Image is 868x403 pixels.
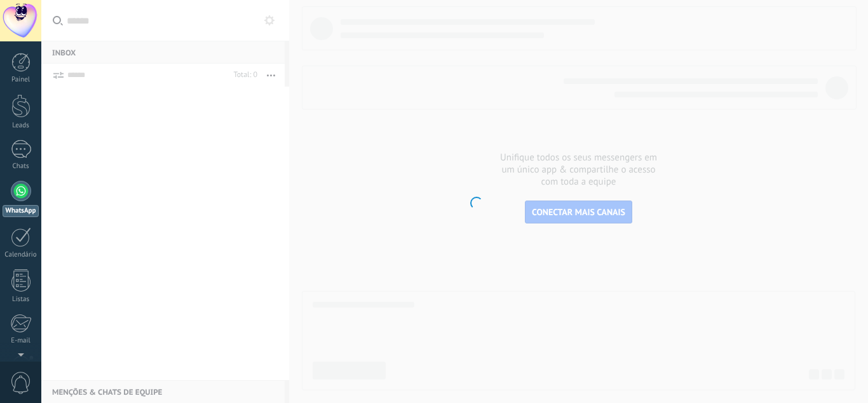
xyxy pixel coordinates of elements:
div: Calendário [3,251,39,259]
div: WhatsApp [3,205,39,217]
div: Chats [3,162,39,171]
div: Painel [3,76,39,84]
div: Leads [3,122,39,130]
div: Listas [3,295,39,304]
div: E-mail [3,337,39,345]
